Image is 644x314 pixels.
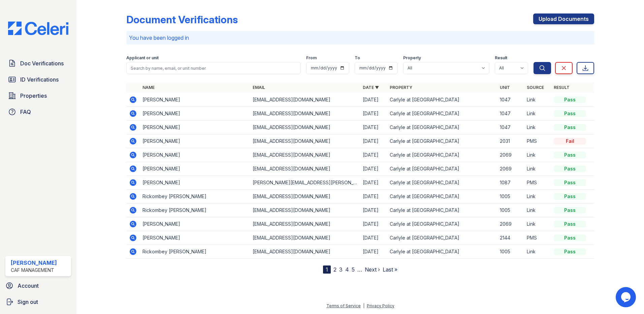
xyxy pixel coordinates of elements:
span: Properties [20,92,47,100]
td: [DATE] [360,176,387,190]
td: Rickombey [PERSON_NAME] [140,203,250,217]
td: Link [524,107,551,121]
td: Carlyle at [GEOGRAPHIC_DATA] [387,190,497,203]
a: Terms of Service [326,303,361,308]
td: [DATE] [360,93,387,107]
div: Pass [554,248,586,255]
a: 3 [339,266,343,273]
label: From [306,55,317,61]
label: To [355,55,360,61]
a: Doc Verifications [5,57,71,70]
td: [PERSON_NAME] [140,107,250,121]
img: CE_Logo_Blue-a8612792a0a2168367f1c8372b55b34899dd931a85d93a1a3d3e32e68fde9ad4.png [3,22,74,35]
span: FAQ [20,108,31,116]
td: Carlyle at [GEOGRAPHIC_DATA] [387,121,497,134]
td: [PERSON_NAME] [140,217,250,231]
a: Account [3,279,74,292]
td: Rickombey [PERSON_NAME] [140,245,250,259]
a: 4 [345,266,349,273]
td: [EMAIL_ADDRESS][DOMAIN_NAME] [250,134,360,148]
div: Pass [554,124,586,131]
td: [PERSON_NAME] [140,93,250,107]
td: [PERSON_NAME] [140,176,250,190]
td: Carlyle at [GEOGRAPHIC_DATA] [387,162,497,176]
td: [DATE] [360,107,387,121]
span: … [357,265,362,274]
td: [EMAIL_ADDRESS][DOMAIN_NAME] [250,93,360,107]
td: Link [524,121,551,134]
td: Link [524,245,551,259]
input: Search by name, email, or unit number [126,62,301,74]
td: [EMAIL_ADDRESS][DOMAIN_NAME] [250,203,360,217]
div: 1 [323,265,331,274]
a: Sign out [3,295,74,309]
td: PMS [524,176,551,190]
td: [EMAIL_ADDRESS][DOMAIN_NAME] [250,245,360,259]
td: 1005 [497,245,524,259]
td: [EMAIL_ADDRESS][DOMAIN_NAME] [250,190,360,203]
td: 2069 [497,148,524,162]
a: Properties [5,89,71,102]
a: Name [142,85,155,90]
a: Next › [365,266,380,273]
a: Upload Documents [533,13,594,24]
p: You have been logged in [129,34,591,42]
td: Carlyle at [GEOGRAPHIC_DATA] [387,245,497,259]
td: [DATE] [360,121,387,134]
td: [PERSON_NAME][EMAIL_ADDRESS][PERSON_NAME][DOMAIN_NAME] [250,176,360,190]
td: 1047 [497,93,524,107]
td: PMS [524,134,551,148]
div: Pass [554,96,586,103]
td: Link [524,190,551,203]
iframe: chat widget [616,287,637,307]
label: Result [495,55,507,61]
a: Property [390,85,412,90]
a: Last » [383,266,397,273]
div: Pass [554,207,586,214]
a: 5 [352,266,355,273]
td: 1047 [497,121,524,134]
div: Pass [554,152,586,158]
td: 2031 [497,134,524,148]
td: [PERSON_NAME] [140,121,250,134]
div: Document Verifications [126,13,238,26]
a: Email [253,85,265,90]
div: Pass [554,110,586,117]
td: [DATE] [360,190,387,203]
a: ID Verifications [5,73,71,86]
td: [DATE] [360,162,387,176]
div: Pass [554,193,586,200]
span: Account [18,282,39,290]
td: 1087 [497,176,524,190]
div: Fail [554,138,586,145]
td: 1005 [497,190,524,203]
a: Result [554,85,570,90]
a: Date ▼ [363,85,379,90]
td: Carlyle at [GEOGRAPHIC_DATA] [387,231,497,245]
td: [EMAIL_ADDRESS][DOMAIN_NAME] [250,231,360,245]
td: Carlyle at [GEOGRAPHIC_DATA] [387,217,497,231]
td: [DATE] [360,134,387,148]
td: Carlyle at [GEOGRAPHIC_DATA] [387,203,497,217]
a: 2 [333,266,336,273]
td: [PERSON_NAME] [140,148,250,162]
div: Pass [554,234,586,241]
td: [EMAIL_ADDRESS][DOMAIN_NAME] [250,121,360,134]
a: Unit [500,85,510,90]
td: Carlyle at [GEOGRAPHIC_DATA] [387,176,497,190]
td: [EMAIL_ADDRESS][DOMAIN_NAME] [250,217,360,231]
td: 2069 [497,217,524,231]
td: Rickombey [PERSON_NAME] [140,190,250,203]
div: Pass [554,165,586,172]
span: ID Verifications [20,75,59,84]
td: Link [524,93,551,107]
td: 1047 [497,107,524,121]
td: 1005 [497,203,524,217]
div: CAF Management [11,267,57,274]
td: Carlyle at [GEOGRAPHIC_DATA] [387,148,497,162]
td: [PERSON_NAME] [140,162,250,176]
td: [EMAIL_ADDRESS][DOMAIN_NAME] [250,148,360,162]
td: Carlyle at [GEOGRAPHIC_DATA] [387,107,497,121]
span: Sign out [18,298,38,306]
td: [DATE] [360,148,387,162]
